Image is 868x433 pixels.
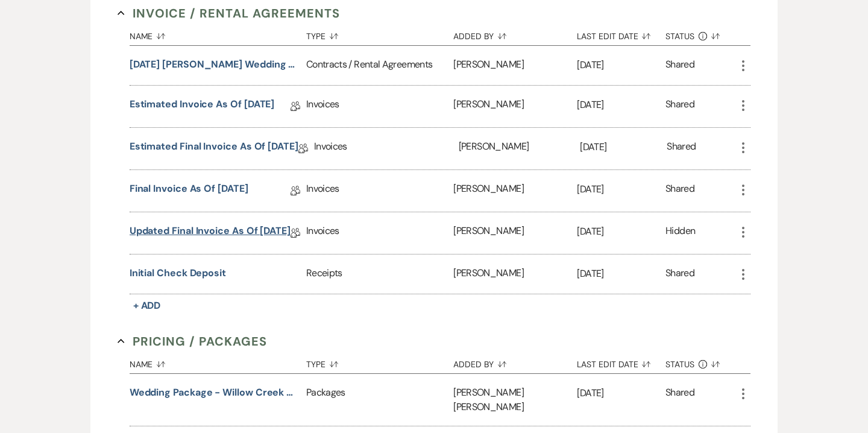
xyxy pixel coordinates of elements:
button: Added By [453,22,577,45]
p: [DATE] [577,97,665,113]
p: [DATE] [577,182,665,197]
button: Last Edit Date [577,22,665,45]
button: Wedding Package - Willow Creek Winery [130,385,301,400]
div: Invoices [306,86,453,127]
div: Shared [665,97,694,116]
p: [DATE] [577,224,665,239]
div: Hidden [665,224,695,242]
div: Invoices [314,128,459,169]
button: Name [130,350,306,373]
p: [DATE] [577,385,665,401]
div: Contracts / Rental Agreements [306,46,453,85]
button: Type [306,22,453,45]
div: Shared [665,385,694,414]
button: Status [665,350,736,373]
p: [DATE] [577,57,665,73]
button: [DATE] [PERSON_NAME] Wedding Contract [130,57,301,72]
button: Type [306,350,453,373]
div: [PERSON_NAME] [459,128,580,169]
button: + Add [130,297,165,314]
div: [PERSON_NAME] [453,254,577,294]
a: Updated Final Invoice as of [DATE] [130,224,291,242]
div: [PERSON_NAME] [453,46,577,85]
a: Final Invoice as of [DATE] [130,182,248,200]
p: [DATE] [580,139,667,155]
button: Last Edit Date [577,350,665,373]
a: Estimated Invoice as of [DATE] [130,97,275,116]
div: [PERSON_NAME] [453,86,577,127]
a: Estimated Final Invoice as of [DATE] [130,139,298,158]
button: Invoice / Rental Agreements [118,4,340,22]
div: Shared [665,182,694,200]
div: Invoices [306,212,453,254]
button: Added By [453,350,577,373]
span: Status [665,360,694,368]
div: Shared [667,139,696,158]
span: Status [665,32,694,40]
span: + Add [133,299,161,312]
div: [PERSON_NAME] [453,170,577,212]
div: [PERSON_NAME] [453,212,577,254]
div: [PERSON_NAME] [PERSON_NAME] [453,374,577,426]
div: Packages [306,374,453,426]
p: [DATE] [577,266,665,282]
button: Name [130,22,306,45]
div: Shared [665,57,694,74]
div: Receipts [306,254,453,294]
button: Status [665,22,736,45]
div: Invoices [306,170,453,212]
div: Shared [665,266,694,282]
button: Pricing / Packages [118,332,267,350]
button: Initial check deposit [130,266,226,280]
